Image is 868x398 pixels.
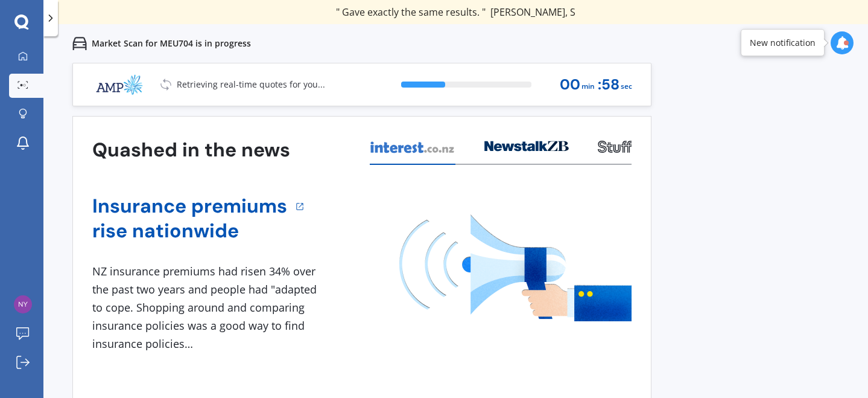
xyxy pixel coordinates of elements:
a: Insurance premiums [92,194,287,219]
img: media image [399,214,632,321]
a: rise nationwide [92,219,287,243]
h3: Quashed in the news [92,138,290,162]
span: sec [621,79,632,95]
div: NZ insurance premiums had risen 34% over the past two years and people had "adapted to cope. Shop... [92,263,322,353]
span: 00 [560,77,580,93]
p: Retrieving real-time quotes for you... [177,79,325,91]
span: : 58 [598,77,619,93]
img: car.f15378c7a67c060ca3f3.svg [72,36,87,51]
img: 7d35312021b7a9b4ae6ee6bd8c6bdf88 [14,295,32,313]
div: New notification [750,37,816,49]
span: min [581,79,595,95]
p: Market Scan for MEU704 is in progress [92,37,251,50]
